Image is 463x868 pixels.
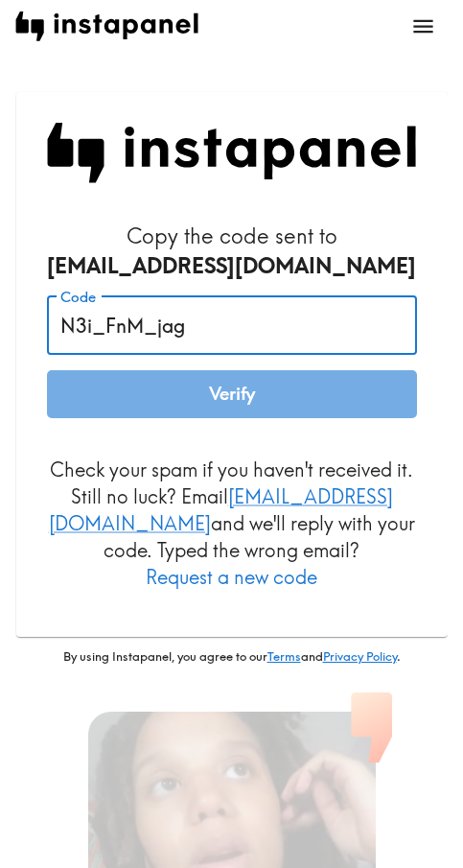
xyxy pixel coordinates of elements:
[47,222,417,281] h6: Copy the code sent to
[47,295,417,355] input: xxx_xxx_xxx
[399,2,448,51] button: open menu
[323,648,397,664] a: Privacy Policy
[16,648,448,666] p: By using Instapanel, you agree to our and .
[47,457,417,591] p: Check your spam if you haven't received it. Still no luck? Email and we'll reply with your code. ...
[60,287,96,308] label: Code
[146,564,317,591] button: Request a new code
[267,648,301,664] a: Terms
[47,251,417,281] div: [EMAIL_ADDRESS][DOMAIN_NAME]
[49,484,393,535] a: [EMAIL_ADDRESS][DOMAIN_NAME]
[15,12,198,41] img: instapanel
[47,370,417,418] button: Verify
[47,123,417,183] img: Instapanel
